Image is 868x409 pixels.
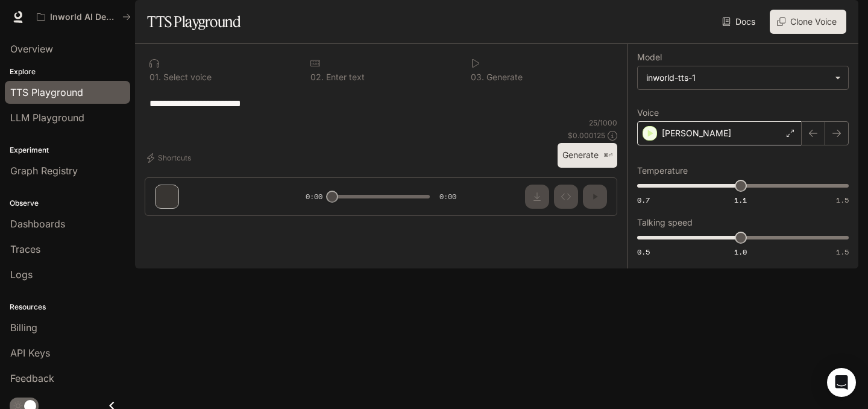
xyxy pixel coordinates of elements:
div: inworld-tts-1 [638,66,848,89]
p: Temperature [637,166,688,175]
p: 0 3 . [471,73,484,81]
p: Inworld AI Demos [50,12,118,22]
span: 1.5 [836,247,849,257]
button: Generate⌘⏎ [558,143,617,168]
p: Enter text [324,73,365,81]
p: 0 1 . [149,73,161,81]
span: 1.0 [734,247,747,257]
button: Shortcuts [145,148,196,168]
p: Voice [637,109,659,117]
p: 0 2 . [310,73,324,81]
p: Model [637,53,662,62]
button: All workspaces [31,5,136,29]
a: Docs [720,10,760,34]
div: Open Intercom Messenger [827,368,856,397]
span: 0.7 [637,195,650,205]
p: Select voice [161,73,212,81]
button: Clone Voice [770,10,846,34]
p: 25 / 1000 [589,118,617,128]
p: $ 0.000125 [568,130,605,141]
p: [PERSON_NAME] [662,127,731,139]
p: ⌘⏎ [603,152,612,159]
p: Generate [484,73,523,81]
span: 1.5 [836,195,849,205]
span: 0.5 [637,247,650,257]
div: inworld-tts-1 [646,72,829,84]
span: 1.1 [734,195,747,205]
p: Talking speed [637,218,693,227]
h1: TTS Playground [147,10,241,34]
